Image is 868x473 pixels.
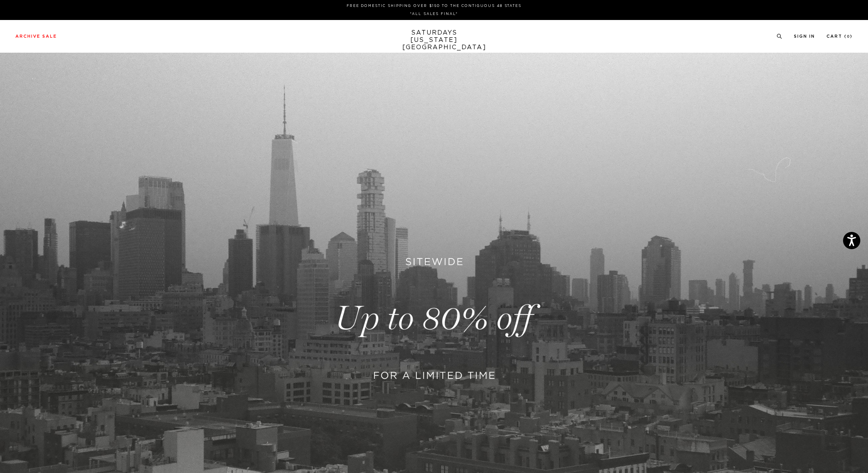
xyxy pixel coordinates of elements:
[847,35,850,38] small: 0
[18,3,850,9] p: FREE DOMESTIC SHIPPING OVER $150 TO THE CONTIGUOUS 48 STATES
[827,34,853,38] a: Cart (0)
[15,34,57,38] a: Archive Sale
[402,29,466,51] a: SATURDAYS[US_STATE][GEOGRAPHIC_DATA]
[794,34,815,38] a: Sign In
[18,11,850,17] p: *ALL SALES FINAL*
